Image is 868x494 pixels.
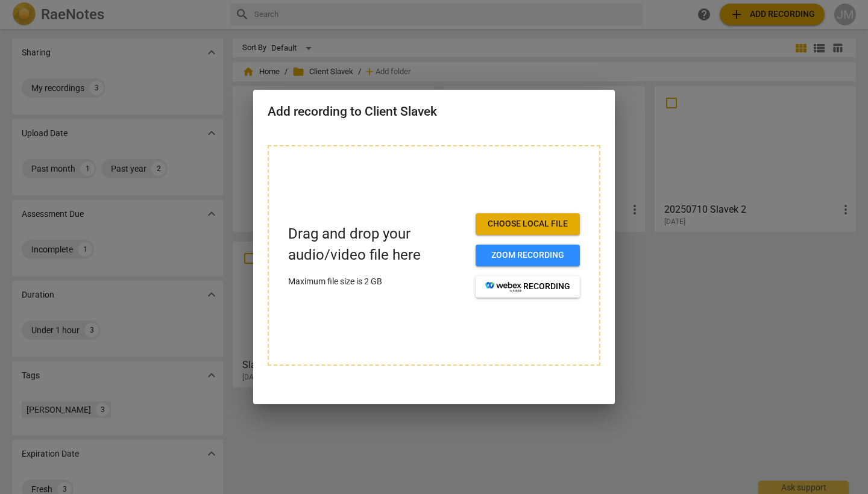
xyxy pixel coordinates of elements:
[268,104,600,119] h2: Add recording to Client Slavek
[288,275,466,288] p: Maximum file size is 2 GB
[476,245,580,266] button: Zoom recording
[485,249,570,261] span: Zoom recording
[485,218,570,230] span: Choose local file
[485,281,570,293] span: recording
[476,276,580,298] button: recording
[288,224,466,266] p: Drag and drop your audio/video file here
[476,213,580,235] button: Choose local file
